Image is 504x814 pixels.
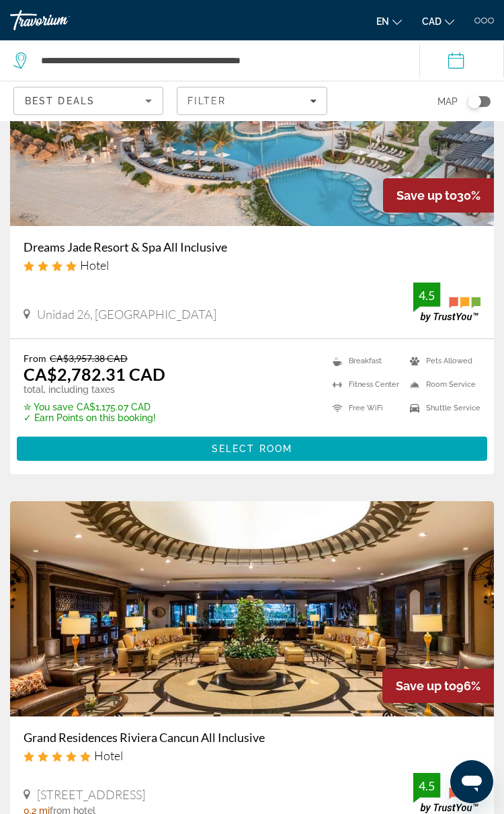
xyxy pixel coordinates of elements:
[419,40,504,81] button: Select check in and out date
[40,50,399,71] input: Search hotel destination
[376,11,402,31] button: Change language
[94,748,123,763] span: Hotel
[24,364,165,384] ins: CA$2,782.31 CAD
[326,376,403,393] li: Fitness Center
[24,353,46,364] span: From
[24,239,480,254] a: Dreams Jade Resort & Spa All Inclusive
[413,778,440,794] div: 4.5
[413,287,440,303] div: 4.5
[437,92,458,111] span: Map
[422,16,442,27] span: CAD
[37,787,145,802] span: [STREET_ADDRESS]
[10,10,111,30] a: Travorium
[24,384,165,395] p: total, including taxes
[383,178,494,213] div: 30%
[177,87,327,115] button: Filters
[212,443,292,454] span: Select Room
[24,412,165,423] p: ✓ Earn Points on this booking!
[450,760,493,803] iframe: Button to launch messaging window
[396,188,457,202] span: Save up to
[382,669,494,703] div: 96%
[17,440,487,455] a: Select Room
[413,283,480,322] img: TrustYou guest rating badge
[403,400,480,416] li: Shuttle Service
[403,376,480,393] li: Room Service
[458,96,491,108] button: Toggle map
[17,437,487,461] button: Select Room
[24,748,480,763] div: 5 star Hotel
[376,16,389,27] span: en
[326,353,403,369] li: Breakfast
[24,258,480,272] div: 4 star Hotel
[24,402,165,412] p: CA$1,175.07 CAD
[396,679,456,693] span: Save up to
[24,402,73,412] span: ✮ You save
[403,353,480,369] li: Pets Allowed
[413,773,480,813] img: TrustYou guest rating badge
[80,258,109,272] span: Hotel
[10,501,494,716] img: Grand Residences Riviera Cancun All Inclusive
[326,400,403,416] li: Free WiFi
[24,730,480,745] a: Grand Residences Riviera Cancun All Inclusive
[422,11,454,31] button: Change currency
[37,307,216,322] span: Unidad 26, [GEOGRAPHIC_DATA]
[25,93,152,109] mat-select: Sort by
[187,96,226,106] span: Filter
[50,353,128,364] del: CA$3,957.38 CAD
[25,96,95,106] span: Best Deals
